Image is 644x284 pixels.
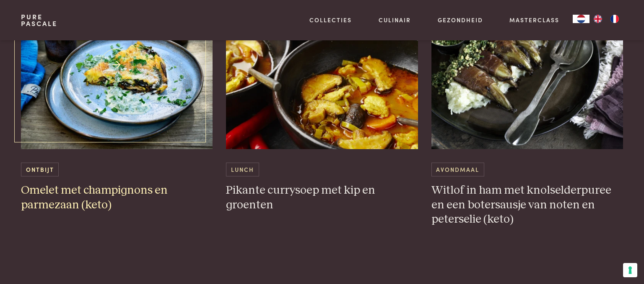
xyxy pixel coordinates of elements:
a: Gezondheid [438,16,483,24]
a: EN [589,15,606,23]
a: Culinair [379,16,411,24]
button: Uw voorkeuren voor toestemming voor trackingtechnologieën [623,263,637,277]
span: Lunch [226,163,259,176]
aside: Language selected: Nederlands [573,15,623,23]
span: Avondmaal [431,163,484,176]
a: Masterclass [509,16,559,24]
a: FR [606,15,623,23]
a: PurePascale [21,13,57,27]
h3: Witlof in ham met knolselderpuree en een botersausje van noten en peterselie (keto) [431,183,623,227]
ul: Language list [589,15,623,23]
h3: Pikante currysoep met kip en groenten [226,183,418,212]
div: Language [573,15,589,23]
h3: Omelet met champignons en parmezaan (keto) [21,183,213,212]
span: Ontbijt [21,163,59,176]
a: Collecties [309,16,352,24]
a: NL [573,15,589,23]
